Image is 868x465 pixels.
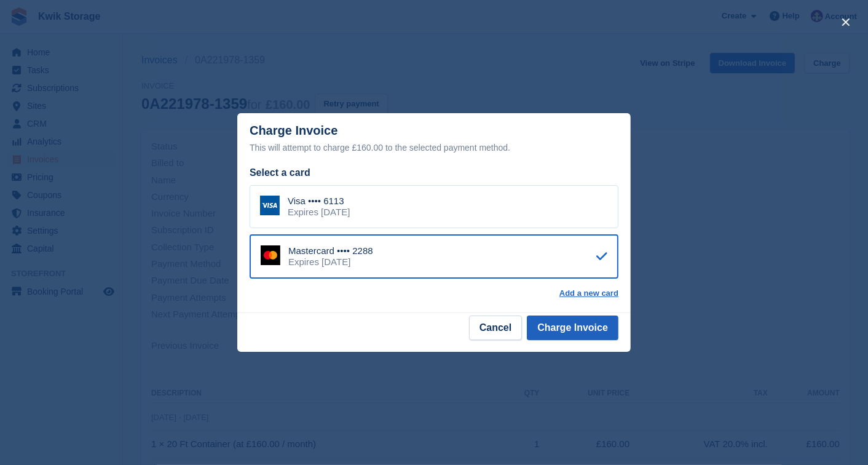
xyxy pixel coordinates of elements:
[469,316,522,340] button: Cancel
[288,207,350,218] div: Expires [DATE]
[250,165,618,180] div: Select a card
[288,245,373,256] div: Mastercard •••• 2288
[288,256,373,268] div: Expires [DATE]
[527,316,618,340] button: Charge Invoice
[261,245,280,265] img: Mastercard Logo
[260,196,280,215] img: Visa Logo
[559,288,618,298] a: Add a new card
[836,12,856,32] button: close
[288,196,350,207] div: Visa •••• 6113
[250,124,618,155] div: Charge Invoice
[250,140,618,155] div: This will attempt to charge £160.00 to the selected payment method.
